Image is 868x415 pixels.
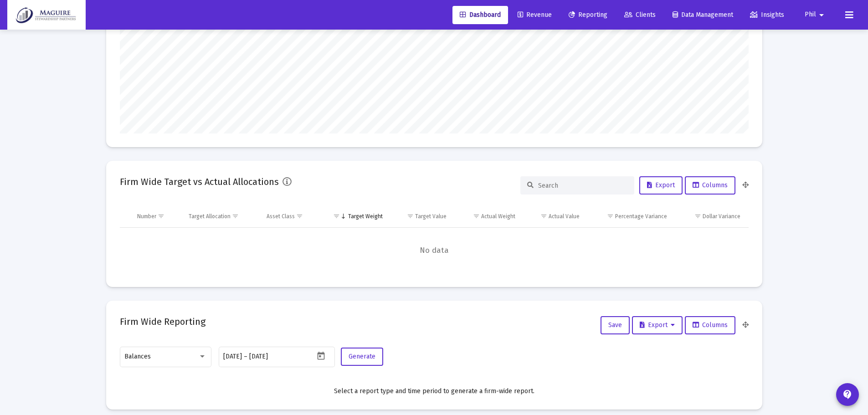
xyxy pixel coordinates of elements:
span: Revenue [518,11,552,19]
div: Dollar Variance [703,213,740,220]
input: Start date [223,353,242,360]
span: Show filter options for column 'Percentage Variance' [607,213,614,220]
td: Column Percentage Variance [586,205,673,227]
div: Actual Value [549,213,580,220]
div: Percentage Variance [615,213,667,220]
span: Columns [693,181,728,189]
span: No data [120,246,749,256]
img: Dashboard [14,6,79,24]
button: Export [639,176,683,195]
a: Insights [743,6,791,24]
span: Generate [349,353,375,360]
div: Target Value [415,213,447,220]
td: Column Number [131,205,183,227]
mat-icon: arrow_drop_down [816,6,827,24]
td: Column Target Weight [321,205,389,227]
div: Number [137,213,156,220]
span: Show filter options for column 'Dollar Variance' [694,213,701,220]
a: Revenue [510,6,559,24]
span: Reporting [569,11,607,19]
span: Data Management [673,11,733,19]
span: – [244,353,247,360]
input: Search [538,182,627,190]
button: Generate [341,348,383,366]
span: Show filter options for column 'Target Weight' [333,213,340,220]
span: Export [640,321,675,329]
span: Insights [750,11,784,19]
td: Column Actual Weight [453,205,521,227]
button: Phil [794,5,838,24]
div: Select a report type and time period to generate a firm-wide report. [120,387,749,396]
a: Dashboard [452,6,508,24]
span: Show filter options for column 'Target Allocation' [232,213,239,220]
span: Show filter options for column 'Asset Class' [296,213,303,220]
a: Data Management [665,6,740,24]
span: Show filter options for column 'Actual Value' [540,213,547,220]
input: End date [249,353,293,360]
td: Column Dollar Variance [673,205,748,227]
td: Column Target Allocation [182,205,260,227]
div: Data grid [120,205,749,273]
div: Target Weight [348,213,383,220]
h2: Firm Wide Target vs Actual Allocations [120,174,279,189]
mat-icon: contact_support [842,389,853,400]
span: Show filter options for column 'Actual Weight' [473,213,480,220]
span: Dashboard [460,11,501,19]
button: Open calendar [314,349,328,363]
button: Columns [685,316,735,334]
td: Column Actual Value [522,205,586,227]
span: Balances [124,353,151,360]
td: Column Asset Class [260,205,321,227]
button: Export [632,316,683,334]
div: Asset Class [267,213,295,220]
button: Columns [685,176,735,195]
span: Phil [805,11,816,19]
span: Export [647,181,675,189]
span: Clients [624,11,656,19]
span: Show filter options for column 'Target Value' [407,213,414,220]
td: Column Target Value [389,205,453,227]
div: Actual Weight [481,213,515,220]
a: Clients [617,6,663,24]
span: Columns [693,321,728,329]
span: Show filter options for column 'Number' [158,213,164,220]
button: Save [601,316,630,334]
h2: Firm Wide Reporting [120,314,205,329]
a: Reporting [561,6,615,24]
div: Target Allocation [189,213,231,220]
span: Save [608,321,622,329]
